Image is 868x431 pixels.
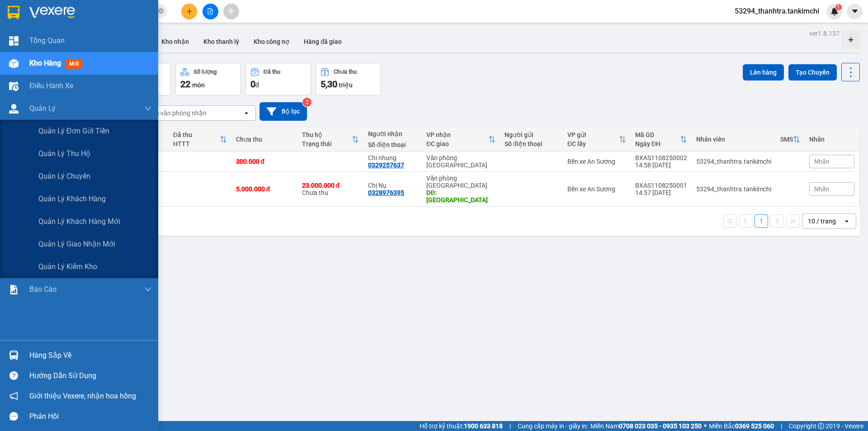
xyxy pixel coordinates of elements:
div: Số lượng [193,69,217,75]
span: | [509,421,511,431]
span: 22 [180,79,190,90]
th: Toggle SortBy [297,128,363,152]
span: 53294_thanhtra.tankimchi [727,5,826,17]
span: 5,30 [321,79,337,90]
span: aim [228,8,234,14]
span: mới [66,59,82,69]
div: VP nhận [426,131,488,138]
div: Tạo kho hàng mới [842,31,860,49]
button: Tạo Chuyến [788,64,837,81]
span: Tổng Quan [29,35,65,46]
span: close-circle [158,8,164,14]
div: 23.000.000 đ [302,182,359,189]
div: Nhãn [809,136,854,143]
strong: 0708 023 035 - 0935 103 250 [619,422,702,430]
span: đ [255,81,259,89]
button: Hàng đã giao [297,31,349,52]
img: warehouse-icon [9,81,19,91]
img: warehouse-icon [9,104,19,114]
strong: 1900 633 818 [464,422,503,430]
div: Bến xe An Sương [567,158,626,165]
span: Quản Lý [29,103,56,114]
sup: 2 [302,98,311,107]
svg: open [243,109,250,117]
div: SMS [780,136,793,143]
div: 53294_thanhtra.tankimchi [696,185,771,193]
span: Quản lý đơn gửi tiền [38,125,109,137]
button: Lên hàng [743,64,784,81]
span: Giới thiệu Vexere, nhận hoa hồng [29,390,136,402]
div: Nhân viên [696,136,771,143]
span: Quản lý khách hàng [38,193,106,204]
button: aim [223,4,239,19]
span: down [144,286,151,293]
div: DĐ: Hà Nội [426,189,495,204]
div: BXAS1108250002 [635,154,687,161]
div: 0329257637 [368,161,404,169]
div: Văn phòng [GEOGRAPHIC_DATA] [426,175,495,189]
div: Bến xe An Sương [567,185,626,193]
div: VP gửi [567,131,619,138]
span: Quản lý kiểm kho [38,261,97,272]
div: Hàng sắp về [29,349,151,362]
span: | [781,421,782,431]
div: Chưa thu [334,69,357,75]
span: notification [9,392,18,400]
button: 1 [755,214,768,228]
div: Chưa thu [236,136,293,143]
img: warehouse-icon [9,59,19,68]
th: Toggle SortBy [776,128,805,152]
div: Phản hồi [29,410,151,423]
strong: 0369 525 060 [735,422,774,430]
span: Quản lý thu hộ [38,148,90,159]
div: ver 1.8.137 [809,28,840,38]
span: Nhãn [814,158,830,165]
span: copyright [818,423,824,429]
span: Nhãn [814,185,830,193]
span: Kho hàng [29,59,61,67]
button: plus [181,4,197,19]
span: question-circle [9,371,18,380]
span: message [9,412,18,421]
button: caret-down [847,4,863,19]
div: Số điện thoại [368,141,417,148]
button: Kho thanh lý [196,31,246,52]
div: Số điện thoại [505,140,558,147]
svg: open [843,218,850,225]
span: món [192,81,205,89]
span: Quản lý chuyến [38,171,90,182]
span: Miền Bắc [709,421,774,431]
img: dashboard-icon [9,36,19,46]
div: Ngày ĐH [635,140,680,147]
th: Toggle SortBy [422,128,500,152]
div: Đã thu [264,69,280,75]
button: Đã thu0đ [245,63,311,95]
img: warehouse-icon [9,350,19,360]
div: ĐC giao [426,140,488,147]
div: Trạng thái [302,140,352,147]
span: file-add [207,8,213,14]
div: Chi nhung [368,154,417,161]
div: 300.000 đ [236,158,293,165]
span: down [144,105,151,112]
span: Điều hành xe [29,80,73,91]
th: Toggle SortBy [631,128,692,152]
div: Văn phòng [GEOGRAPHIC_DATA] [426,154,495,169]
img: icon-new-feature [830,7,839,15]
div: Người gửi [505,131,558,138]
span: Miền Nam [590,421,702,431]
sup: 1 [835,4,842,10]
div: Đã thu [173,131,220,138]
div: 0328976395 [368,189,404,196]
span: plus [186,8,193,14]
th: Toggle SortBy [169,128,231,152]
span: 0 [250,79,255,90]
span: close-circle [158,7,164,16]
button: Chưa thu5,30 triệu [316,63,381,95]
div: Chưa thu [302,182,359,196]
span: Hỗ trợ kỹ thuật: [420,421,503,431]
div: 10 / trang [808,217,836,226]
div: 5.000.000 đ [236,185,293,193]
img: logo-vxr [8,6,19,19]
span: Quản lý khách hàng mới [38,216,120,227]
